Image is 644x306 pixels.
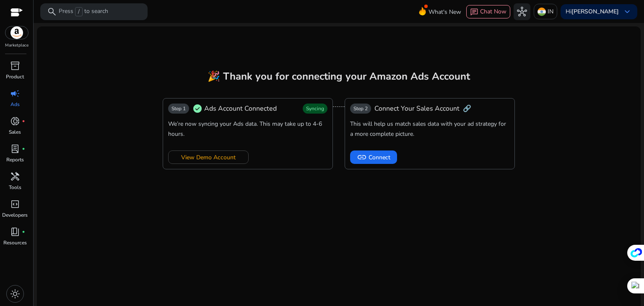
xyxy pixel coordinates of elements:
[47,7,57,17] span: search
[470,8,478,16] span: chat
[517,7,527,17] span: hub
[353,105,368,112] span: Step 2
[5,26,28,39] img: amazon.svg
[10,88,20,99] span: campaign
[350,104,471,114] div: 🔗
[10,171,20,182] span: handyman
[168,150,249,164] button: View Demo Account
[538,8,546,16] img: in.svg
[350,120,506,138] span: This will help us match sales data with your ad strategy for a more complete picture.
[10,227,20,237] span: book_4
[369,153,390,162] span: Connect
[171,105,186,112] span: Step 1
[466,5,510,18] button: chatChat Now
[480,8,506,16] span: Chat Now
[5,42,29,49] p: Marketplace
[75,7,83,16] span: /
[566,9,619,15] p: Hi
[10,144,20,154] span: lab_profile
[9,128,21,136] p: Sales
[208,70,470,83] span: 🎉 Thank you for connecting your Amazon Ads Account
[6,73,24,80] p: Product
[374,104,460,114] span: Connect Your Sales Account
[548,4,553,19] p: IN
[181,153,236,162] span: View Demo Account
[204,104,277,114] span: Ads Account Connected
[6,156,24,163] p: Reports
[22,119,25,123] span: fiber_manual_record
[2,211,28,219] p: Developers
[22,230,25,233] span: fiber_manual_record
[10,61,20,71] span: inventory_2
[3,239,27,246] p: Resources
[350,150,397,164] button: linkConnect
[10,199,20,209] span: code_blocks
[428,5,461,19] span: What's New
[59,7,108,16] p: Press to search
[514,3,530,20] button: hub
[10,289,20,299] span: light_mode
[571,8,619,16] b: [PERSON_NAME]
[10,116,20,126] span: donut_small
[357,152,367,162] span: link
[9,184,21,191] p: Tools
[22,147,25,150] span: fiber_manual_record
[168,120,322,138] span: We’re now syncing your Ads data. This may take up to 4-6 hours.
[10,101,20,108] p: Ads
[622,7,632,17] span: keyboard_arrow_down
[192,104,203,114] span: check_circle
[306,105,324,112] span: Syncing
